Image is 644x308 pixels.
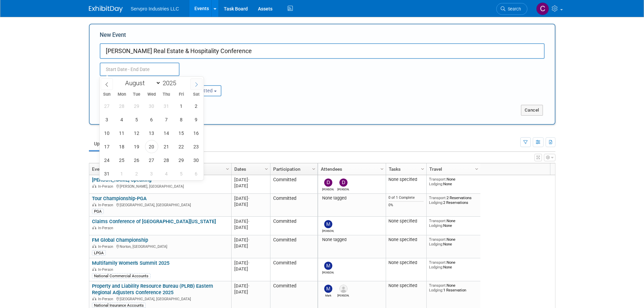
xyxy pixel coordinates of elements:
span: August 24, 2025 [100,153,114,167]
img: In-Person Event [92,184,96,188]
span: Column Settings [474,166,479,172]
span: August 1, 2025 [175,99,188,113]
span: Column Settings [311,166,316,172]
span: August 31, 2025 [100,167,114,180]
div: None specified [388,260,424,265]
a: Column Settings [419,163,426,173]
a: Column Settings [378,163,386,173]
div: [DATE] [234,289,267,295]
div: [DATE] [234,202,267,207]
td: Committed [270,235,317,258]
div: Attendance / Format: [100,76,165,85]
input: Name of Trade Show / Conference [100,43,545,59]
a: Event [92,163,227,175]
div: Matt Bardasian [322,228,334,233]
span: September 5, 2025 [175,167,188,180]
span: August 29, 2025 [175,153,188,167]
td: Committed [270,258,317,281]
label: New Event [100,31,126,42]
span: July 31, 2025 [160,99,173,113]
div: 0 of 1 Complete [388,195,424,200]
span: August 26, 2025 [130,153,143,167]
a: Claims Conference of [GEOGRAPHIC_DATA][US_STATE] [92,218,216,224]
span: Mon [114,92,129,97]
span: Lodging: [429,242,443,246]
span: In-Person [98,203,115,207]
span: Column Settings [420,166,425,172]
div: None tagged [320,237,383,242]
span: August 17, 2025 [100,140,114,153]
img: ExhibitDay [89,6,123,13]
div: Participation: [175,76,241,85]
span: August 18, 2025 [115,140,128,153]
span: Thu [159,92,174,97]
a: [PERSON_NAME] Speaking [92,177,151,183]
div: [DATE] [234,283,267,289]
span: August 5, 2025 [130,113,143,126]
a: Tasks [389,163,422,175]
span: Transport: [429,218,447,223]
div: None specified [388,283,424,288]
img: Matt Bardasian [324,220,332,228]
span: In-Person [98,184,115,189]
span: Lodging: [429,200,443,205]
span: - [248,260,249,265]
span: August 4, 2025 [115,113,128,126]
div: [DATE] [234,260,267,266]
span: August 22, 2025 [175,140,188,153]
a: Column Settings [263,163,270,173]
div: National Insurance Accounts [92,303,146,308]
div: [GEOGRAPHIC_DATA], [GEOGRAPHIC_DATA] [92,296,228,302]
div: None None [429,260,478,270]
span: August 11, 2025 [115,126,128,140]
a: Participation [273,163,313,175]
div: Delana Conger [337,187,349,191]
a: Column Settings [310,163,317,173]
a: Search [496,3,527,15]
span: August 3, 2025 [100,113,114,126]
span: Transport: [429,283,447,288]
img: Anthony Zubrick [339,285,348,293]
span: August 19, 2025 [130,140,143,153]
a: Dates [234,163,266,175]
select: Month [122,79,161,87]
div: Norton, [GEOGRAPHIC_DATA] [92,243,228,249]
img: In-Person Event [92,244,96,248]
img: David Duray [324,179,332,187]
span: Servpro Industries LLC [131,6,179,11]
div: None None [429,237,478,247]
a: Attendees [321,163,381,175]
span: - [248,237,249,242]
span: In-Person [98,226,115,230]
span: August 8, 2025 [175,113,188,126]
button: Cancel [521,105,543,116]
span: Column Settings [379,166,385,172]
span: In-Person [98,244,115,249]
span: Lodging: [429,223,443,228]
span: August 13, 2025 [145,126,158,140]
div: [DATE] [234,237,267,243]
span: Tue [129,92,144,97]
input: Start Date - End Date [100,63,180,76]
span: August 25, 2025 [115,153,128,167]
td: Committed [270,175,317,194]
div: PGA [92,209,104,214]
span: Search [505,6,521,11]
div: 0% [388,203,424,208]
div: [GEOGRAPHIC_DATA], [GEOGRAPHIC_DATA] [92,202,228,208]
img: Delana Conger [339,179,348,187]
td: Committed [270,194,317,217]
span: August 20, 2025 [145,140,158,153]
a: Tour Championship-PGA [92,195,147,202]
span: Sun [100,92,115,97]
span: September 2, 2025 [130,167,143,180]
div: [DATE] [234,183,267,189]
span: Wed [144,92,159,97]
div: [DATE] [234,224,267,230]
span: August 21, 2025 [160,140,173,153]
img: Maria Robertson [324,262,332,270]
span: July 30, 2025 [145,99,158,113]
span: August 7, 2025 [160,113,173,126]
span: August 30, 2025 [190,153,203,167]
img: In-Person Event [92,297,96,300]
